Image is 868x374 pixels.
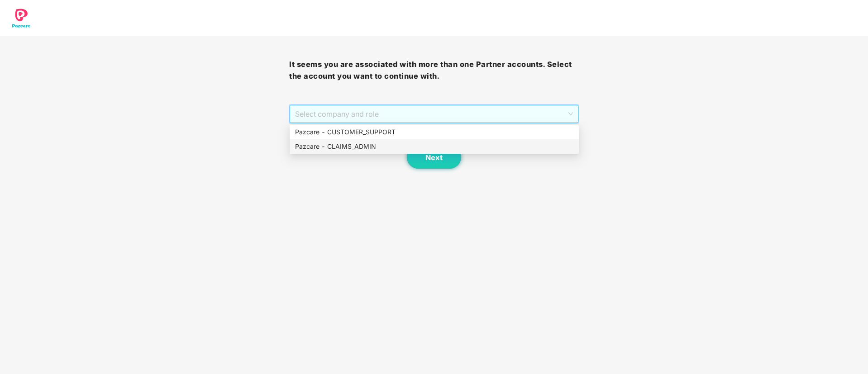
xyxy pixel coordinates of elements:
div: Pazcare - CLAIMS_ADMIN [290,139,579,154]
span: Next [425,153,443,162]
button: Next [407,146,461,169]
div: Pazcare - CUSTOMER_SUPPORT [290,125,579,139]
span: Select company and role [295,105,572,123]
div: Pazcare - CUSTOMER_SUPPORT [295,127,573,137]
h3: It seems you are associated with more than one Partner accounts. Select the account you want to c... [289,59,578,82]
div: Pazcare - CLAIMS_ADMIN [295,142,573,151]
